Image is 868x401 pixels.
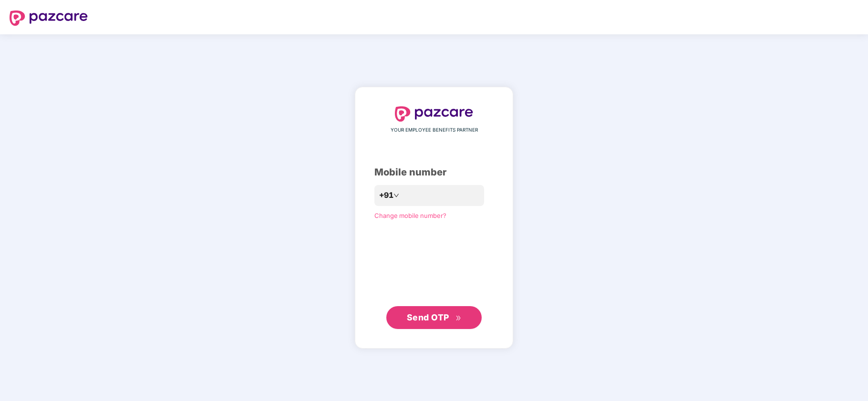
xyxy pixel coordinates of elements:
[393,193,399,198] span: down
[386,306,482,329] button: Send OTPdouble-right
[395,106,473,122] img: logo
[379,189,393,201] span: +91
[10,10,88,26] img: logo
[407,312,449,322] span: Send OTP
[391,126,478,134] span: YOUR EMPLOYEE BENEFITS PARTNER
[374,165,494,180] div: Mobile number
[455,315,462,321] span: double-right
[374,212,446,219] a: Change mobile number?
